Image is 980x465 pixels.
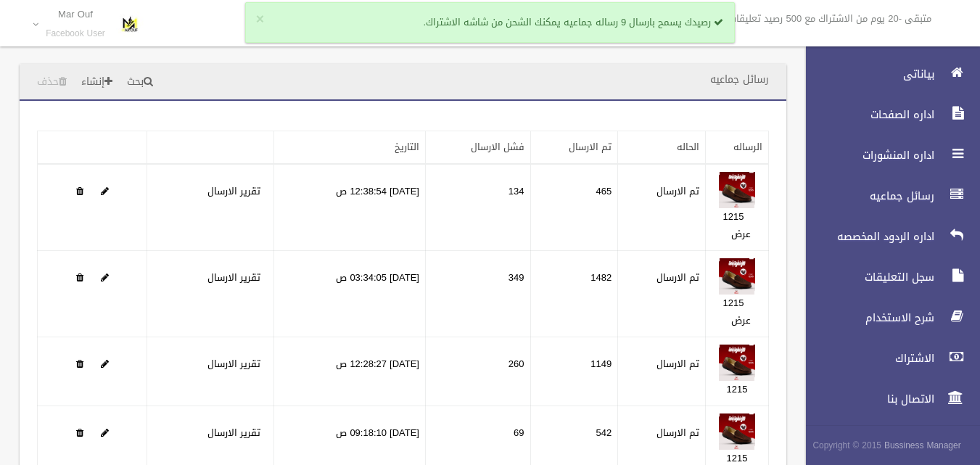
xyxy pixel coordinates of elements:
[719,413,755,450] img: 638889455202032246.jpg
[794,58,980,90] a: بياناتى
[425,251,530,337] td: 349
[794,270,939,284] span: سجل التعليقات
[794,302,980,334] a: شرح الاستخدام
[245,2,736,43] div: رصيدك يسمح بارسال 9 رساله جماعيه يمكنك الشحن من شاشه الاشتراك.
[46,9,105,20] p: Mar Ouf
[75,69,118,96] a: إنشاء
[794,342,980,374] a: الاشتراك
[207,268,260,287] a: تقرير الارسال
[794,221,980,252] a: اداره الردود المخصصه
[101,268,109,287] a: Edit
[101,355,109,373] a: Edit
[530,164,618,251] td: 465
[273,164,425,251] td: [DATE] 12:38:54 ص
[794,107,939,122] span: اداره الصفحات
[693,65,786,94] header: رسائل جماعيه
[101,182,109,200] a: Edit
[794,99,980,131] a: اداره الصفحات
[723,207,751,243] a: 1215 عرض
[656,183,699,200] label: تم الارسال
[656,355,699,373] label: تم الارسال
[395,138,419,156] a: التاريخ
[656,424,699,442] label: تم الارسال
[794,67,939,81] span: بياناتى
[569,138,612,156] a: تم الارسال
[256,12,264,27] button: ×
[273,251,425,337] td: [DATE] 03:34:05 ص
[794,392,939,406] span: الاتصال بنا
[812,437,881,453] span: Copyright © 2015
[618,131,706,165] th: الحاله
[794,383,980,415] a: الاتصال بنا
[656,269,699,287] label: تم الارسال
[719,182,755,200] a: Edit
[719,268,755,287] a: Edit
[794,180,980,212] a: رسائل جماعيه
[471,138,524,156] a: فشل الارسال
[101,424,109,442] a: Edit
[207,424,260,442] a: تقرير الارسال
[121,69,159,96] a: بحث
[794,229,939,244] span: اداره الردود المخصصه
[794,139,980,171] a: اداره المنشورات
[425,337,530,406] td: 260
[425,164,530,251] td: 134
[727,380,748,398] a: 1215
[794,310,939,325] span: شرح الاستخدام
[207,182,260,200] a: تقرير الارسال
[794,148,939,162] span: اداره المنشورات
[273,337,425,406] td: [DATE] 12:28:27 ص
[207,355,260,373] a: تقرير الارسال
[719,172,755,208] img: 638883095869675199.jpg
[794,351,939,366] span: الاشتراك
[794,189,939,203] span: رسائل جماعيه
[794,261,980,293] a: سجل التعليقات
[530,251,618,337] td: 1482
[719,355,755,373] a: Edit
[46,28,105,39] small: Facebook User
[719,345,755,381] img: 638888273356115895.jpg
[719,424,755,442] a: Edit
[884,437,961,453] strong: Bussiness Manager
[530,337,618,406] td: 1149
[719,258,755,295] img: 638883200678959805.jpg
[706,131,769,165] th: الرساله
[723,294,751,329] a: 1215 عرض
